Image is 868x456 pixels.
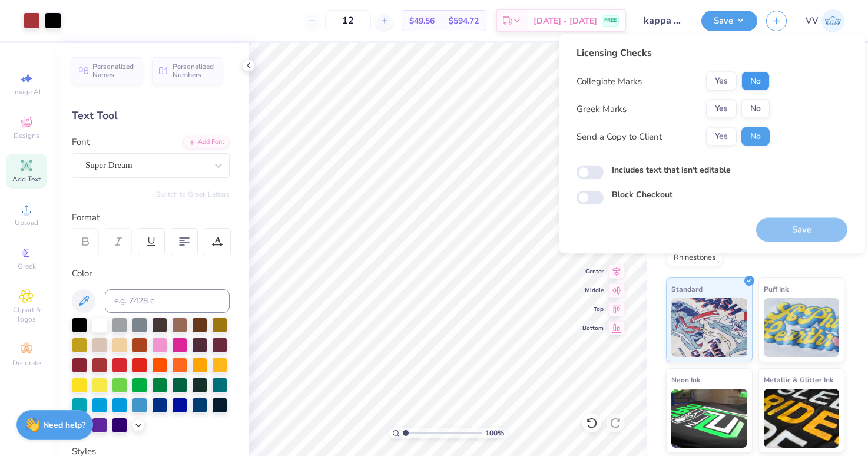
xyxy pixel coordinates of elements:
span: Personalized Numbers [173,62,214,79]
span: Decorate [12,358,41,368]
input: Untitled Design [635,9,693,32]
span: 100 % [485,428,504,438]
button: No [741,127,770,146]
span: Image AI [13,87,41,97]
label: Block Checkout [612,189,672,201]
button: No [741,100,770,118]
span: Middle [582,286,604,295]
div: Add Font [183,136,230,149]
img: Neon Ink [671,389,747,448]
span: $594.72 [449,15,479,27]
div: Licensing Checks [577,46,770,60]
img: Standard [671,298,747,357]
button: Yes [706,100,737,118]
label: Includes text that isn't editable [612,164,731,176]
span: $49.56 [409,15,435,27]
button: Switch to Greek Letters [156,190,230,199]
div: Color [72,267,230,280]
button: Yes [706,72,737,91]
input: e.g. 7428 c [105,289,230,313]
span: Bottom [582,324,604,332]
div: Text Tool [72,108,230,124]
strong: Need help? [43,419,85,431]
span: Top [582,305,604,313]
img: Via Villanueva [821,9,844,32]
div: Collegiate Marks [577,74,642,88]
img: Puff Ink [764,298,840,357]
span: Personalized Names [92,62,134,79]
span: Clipart & logos [6,305,47,324]
span: Upload [15,218,38,227]
span: Standard [671,283,703,295]
div: Format [72,211,231,224]
button: No [741,72,770,91]
button: Yes [706,127,737,146]
span: [DATE] - [DATE] [534,15,597,27]
span: Neon Ink [671,374,700,386]
span: Puff Ink [764,283,789,295]
div: Send a Copy to Client [577,130,662,143]
input: – – [325,10,371,31]
label: Font [72,136,90,149]
button: Save [701,11,757,31]
a: VV [806,9,844,32]
div: Greek Marks [577,102,627,115]
span: Metallic & Glitter Ink [764,374,833,386]
div: Rhinestones [666,249,723,267]
span: VV [806,14,819,28]
span: Add Text [12,174,41,184]
span: Center [582,267,604,276]
span: Designs [14,131,39,140]
span: FREE [604,16,617,25]
img: Metallic & Glitter Ink [764,389,840,448]
span: Greek [18,262,36,271]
